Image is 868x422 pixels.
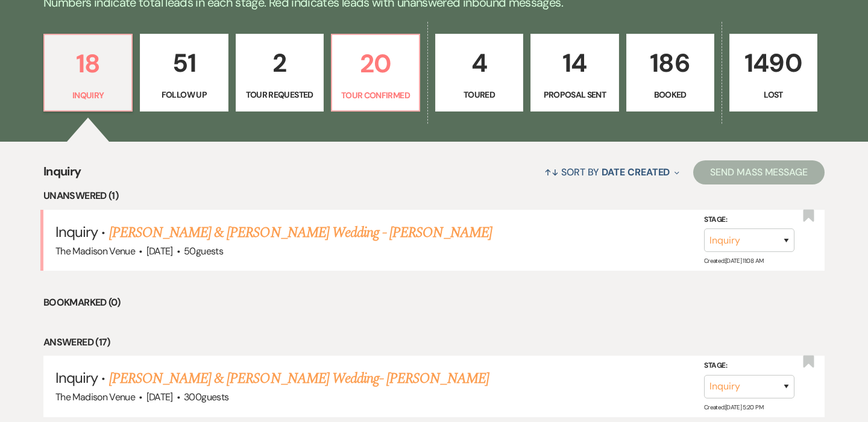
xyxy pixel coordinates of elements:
[634,88,706,101] p: Booked
[737,43,810,83] p: 1490
[530,34,618,112] a: 14Proposal Sent
[244,43,316,83] p: 2
[693,160,825,184] button: Send Mass Message
[538,43,611,83] p: 14
[704,403,763,411] span: Created: [DATE] 5:20 PM
[331,34,420,112] a: 20Tour Confirmed
[729,34,817,112] a: 1490Lost
[146,245,173,257] span: [DATE]
[43,188,825,204] li: Unanswered (1)
[109,222,492,244] a: [PERSON_NAME] & [PERSON_NAME] Wedding - [PERSON_NAME]
[184,391,228,403] span: 300 guests
[704,213,794,227] label: Stage:
[109,368,489,389] a: [PERSON_NAME] & [PERSON_NAME] Wedding- [PERSON_NAME]
[55,368,98,387] span: Inquiry
[443,88,515,101] p: Toured
[236,34,324,112] a: 2Tour Requested
[148,43,220,83] p: 51
[339,89,412,102] p: Tour Confirmed
[43,295,825,310] li: Bookmarked (0)
[184,245,223,257] span: 50 guests
[55,222,98,241] span: Inquiry
[435,34,523,112] a: 4Toured
[140,34,228,112] a: 51Follow Up
[146,391,173,403] span: [DATE]
[443,43,515,83] p: 4
[626,34,714,112] a: 186Booked
[602,166,670,178] span: Date Created
[704,359,794,373] label: Stage:
[538,88,611,101] p: Proposal Sent
[737,88,810,101] p: Lost
[539,156,684,188] button: Sort By Date Created
[52,89,124,102] p: Inquiry
[148,88,220,101] p: Follow Up
[704,257,763,265] span: Created: [DATE] 11:08 AM
[55,391,135,403] span: The Madison Venue
[52,43,124,84] p: 18
[43,162,81,188] span: Inquiry
[544,166,559,178] span: ↑↓
[244,88,316,101] p: Tour Requested
[55,245,135,257] span: The Madison Venue
[43,335,825,350] li: Answered (17)
[339,43,412,84] p: 20
[43,34,133,112] a: 18Inquiry
[634,43,706,83] p: 186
